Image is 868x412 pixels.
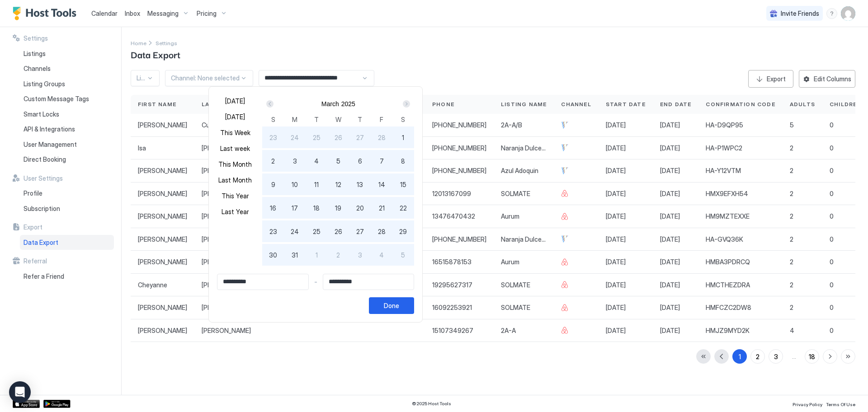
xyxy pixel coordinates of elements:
button: 4 [371,244,392,266]
button: 21 [371,197,392,219]
span: 16 [270,203,276,213]
span: 10 [292,180,298,189]
span: 3 [293,156,297,166]
button: 7 [371,150,392,172]
button: 24 [284,220,306,242]
button: Done [369,297,414,314]
span: 2 [336,250,340,260]
span: 25 [313,227,321,236]
button: 12 [327,173,349,195]
input: Input Field [217,274,308,290]
span: S [401,115,405,124]
span: S [271,115,275,124]
button: 26 [327,220,349,242]
span: 27 [356,133,364,142]
button: 10 [284,173,306,195]
button: 1 [392,126,414,148]
button: 25 [306,220,327,242]
button: 29 [392,220,414,242]
span: 1 [316,250,318,260]
button: 3 [284,150,306,172]
span: 7 [380,156,384,166]
button: 2025 [341,100,355,108]
button: 27 [349,220,371,242]
button: [DATE] [217,111,253,123]
span: 23 [269,133,277,142]
button: Prev [264,98,277,109]
button: [DATE] [217,95,253,107]
button: 6 [349,150,371,172]
span: - [314,278,317,286]
button: 23 [262,126,284,148]
button: 16 [262,197,284,219]
button: March [321,100,339,108]
span: 4 [314,156,319,166]
div: Done [384,301,399,310]
span: W [335,115,341,124]
span: 6 [358,156,362,166]
span: 23 [269,227,277,236]
button: 2 [262,150,284,172]
button: 5 [327,150,349,172]
button: 24 [284,126,306,148]
button: 28 [371,220,392,242]
button: 22 [392,197,414,219]
button: Next [400,98,412,109]
button: 1 [306,244,327,266]
input: Input Field [323,274,414,290]
button: 3 [349,244,371,266]
span: 28 [378,227,386,236]
span: 30 [269,250,277,260]
span: 24 [291,133,299,142]
span: 28 [378,133,386,142]
button: 28 [371,126,392,148]
span: 13 [357,180,363,189]
span: T [314,115,319,124]
span: 29 [399,227,407,236]
span: 3 [358,250,362,260]
span: 20 [356,203,364,213]
button: 27 [349,126,371,148]
button: Last week [217,142,253,154]
span: 14 [378,180,385,189]
button: 31 [284,244,306,266]
button: 9 [262,173,284,195]
span: F [380,115,383,124]
span: 26 [335,133,342,142]
span: 8 [401,156,405,166]
span: 9 [271,180,275,189]
button: 15 [392,173,414,195]
button: 20 [349,197,371,219]
span: 24 [291,227,299,236]
div: Open Intercom Messenger [9,381,31,403]
button: 26 [327,126,349,148]
button: Last Year [217,206,253,218]
span: 25 [313,133,321,142]
span: 12 [335,180,341,189]
span: 17 [292,203,298,213]
span: 2 [271,156,275,166]
button: 25 [306,126,327,148]
button: 2 [327,244,349,266]
button: 14 [371,173,392,195]
span: 11 [314,180,319,189]
span: 27 [356,227,364,236]
span: 22 [400,203,407,213]
span: 19 [335,203,341,213]
button: 4 [306,150,327,172]
button: This Year [217,190,253,202]
span: T [358,115,362,124]
span: 18 [313,203,320,213]
button: 17 [284,197,306,219]
span: 26 [335,227,342,236]
span: 5 [401,250,405,260]
span: 15 [400,180,406,189]
button: 8 [392,150,414,172]
button: This Week [217,126,253,139]
button: 23 [262,220,284,242]
button: 18 [306,197,327,219]
button: Last Month [217,174,253,186]
span: M [292,115,297,124]
button: 19 [327,197,349,219]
